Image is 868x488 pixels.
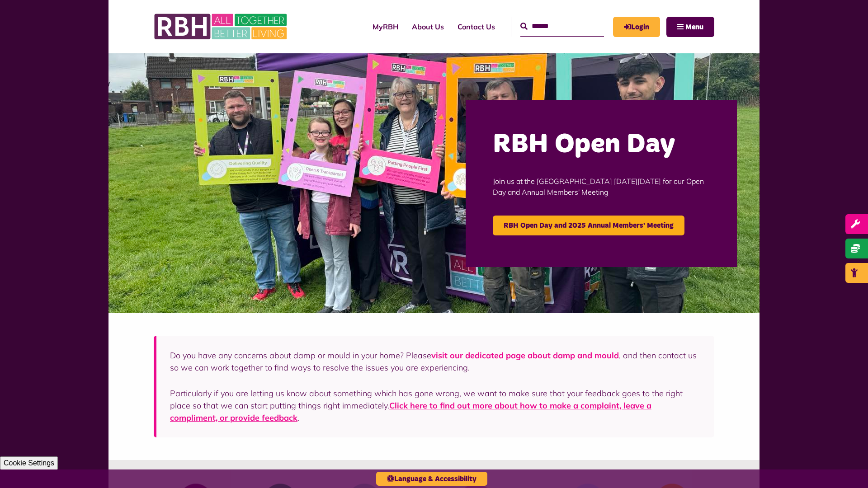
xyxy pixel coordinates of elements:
[451,14,502,39] a: Contact Us
[170,349,701,374] p: Do you have any concerns about damp or mould in your home? Please , and then contact us so we can...
[685,23,703,31] span: Menu
[108,53,759,313] img: Image (22)
[613,17,660,37] a: MyRBH
[493,127,710,162] h2: RBH Open Day
[431,350,619,361] a: visit our dedicated page about damp and mould
[666,17,714,37] button: Navigation
[170,387,701,424] p: Particularly if you are letting us know about something which has gone wrong, we want to make sur...
[366,14,405,39] a: MyRBH
[376,472,487,486] button: Language & Accessibility
[154,9,289,44] img: RBH
[493,216,684,235] a: RBH Open Day and 2025 Annual Members' Meeting
[493,162,710,211] p: Join us at the [GEOGRAPHIC_DATA] [DATE][DATE] for our Open Day and Annual Members' Meeting
[405,14,451,39] a: About Us
[170,400,651,423] a: Click here to find out more about how to make a complaint, leave a compliment, or provide feedback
